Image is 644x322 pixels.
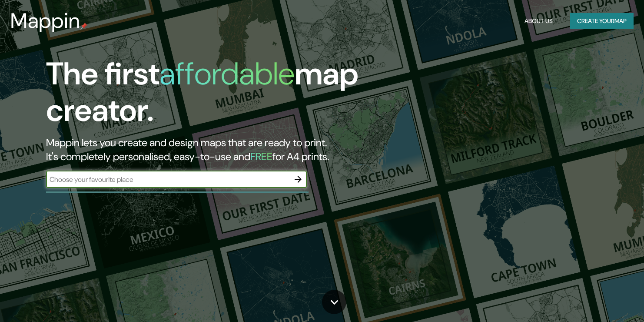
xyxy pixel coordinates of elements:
h2: Mappin lets you create and design maps that are ready to print. It's completely personalised, eas... [46,136,368,164]
button: Create yourmap [570,13,634,29]
img: mappin-pin [80,23,87,30]
h1: The first map creator. [46,56,368,136]
button: About Us [521,13,556,29]
h3: Mappin [10,9,80,33]
h1: affordable [159,54,295,94]
h5: FREE [250,150,272,163]
input: Choose your favourite place [46,174,289,184]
